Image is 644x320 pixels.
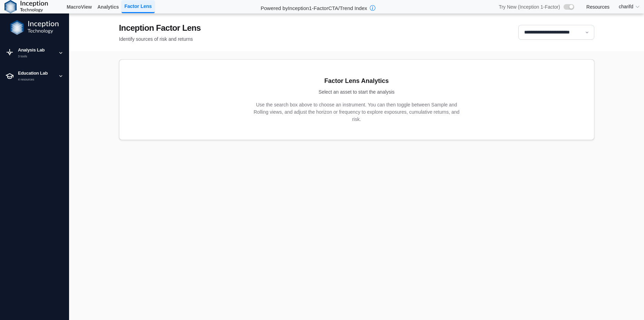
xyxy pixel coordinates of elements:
div: Identify sources of risk and returns [119,36,201,43]
div: Education Lab [18,70,54,77]
a: Resources [586,4,609,10]
a: Analytics [95,1,122,13]
div: Use the search box above to choose an instrument. You can then toggle between Sample and Rolling ... [253,101,460,123]
div: Factor Lens Analytics [324,76,388,86]
div: 4 resources [18,77,54,82]
div: 3 tools [18,54,54,59]
div: Select an asset to start the analysis [318,88,394,96]
a: Factor Lens [122,0,154,13]
a: MacroView [64,1,95,13]
div: Inception Factor Lens [119,22,201,34]
div: Analysis Lab [18,47,54,54]
span: charifd [619,3,633,10]
span: Try New (Inception 1-Factor) [499,4,560,10]
h2: Powered by Inception 1-Factor CTA/Trend Index [258,2,370,12]
summary: charifd [615,0,644,13]
img: Inception [10,20,59,35]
